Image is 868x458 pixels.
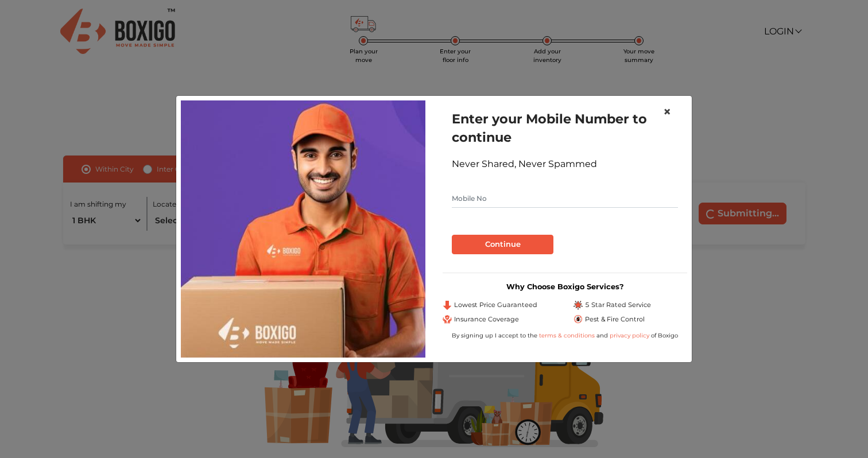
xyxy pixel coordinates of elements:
button: Close [654,96,680,128]
h1: Enter your Mobile Number to continue [452,110,678,146]
button: Continue [452,235,553,254]
span: 5 Star Rated Service [585,300,651,310]
div: By signing up I accept to the and of Boxigo [443,331,687,340]
a: privacy policy [608,332,651,339]
span: Lowest Price Guaranteed [454,300,537,310]
a: terms & conditions [539,332,596,339]
div: Never Shared, Never Spammed [452,157,678,171]
input: Mobile No [452,189,678,208]
span: Insurance Coverage [454,315,519,324]
h3: Why Choose Boxigo Services? [443,282,687,291]
img: relocation-img [181,100,425,358]
span: × [663,103,671,120]
span: Pest & Fire Control [585,315,645,324]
